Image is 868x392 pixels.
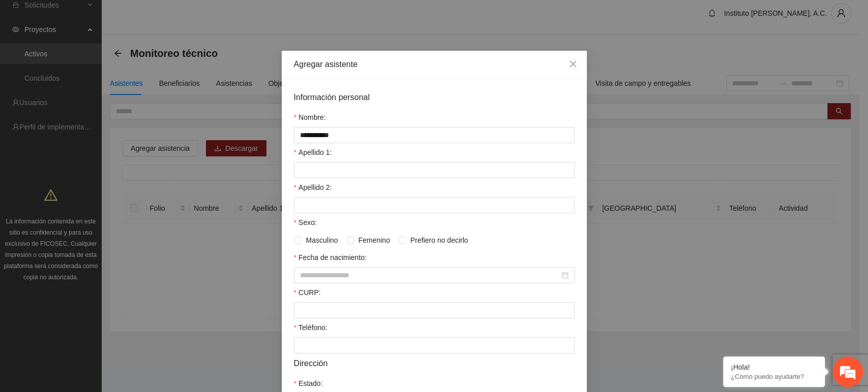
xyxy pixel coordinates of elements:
div: Minimizar ventana de chat en vivo [167,5,191,29]
p: ¿Cómo puedo ayudarte? [731,373,817,380]
span: close [569,60,577,68]
input: Apellido 1: [294,162,575,178]
label: CURP: [294,287,321,298]
span: Dirección [294,357,328,370]
input: Apellido 2: [294,197,575,213]
span: Prefiero no decirlo [406,235,472,246]
span: Femenino [354,235,394,246]
label: Nombre: [294,112,326,123]
label: Fecha de nacimiento: [294,252,367,263]
input: Teléfono: [294,337,575,353]
input: CURP: [294,302,575,318]
input: Fecha de nacimiento: [300,270,559,281]
input: Nombre: [294,127,575,143]
span: Información personal [294,91,370,104]
span: Masculino [302,235,342,246]
label: Apellido 2: [294,182,332,193]
label: Sexo: [294,217,317,228]
label: Teléfono: [294,322,327,333]
span: Estamos en línea. [59,136,140,238]
button: Close [559,51,587,78]
label: Apellido 1: [294,147,332,158]
label: Estado: [294,378,323,389]
div: Agregar asistente [294,59,575,70]
div: Chatee con nosotros ahora [53,52,171,65]
textarea: Escriba su mensaje y pulse “Intro” [5,277,194,313]
div: ¡Hola! [731,363,817,371]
